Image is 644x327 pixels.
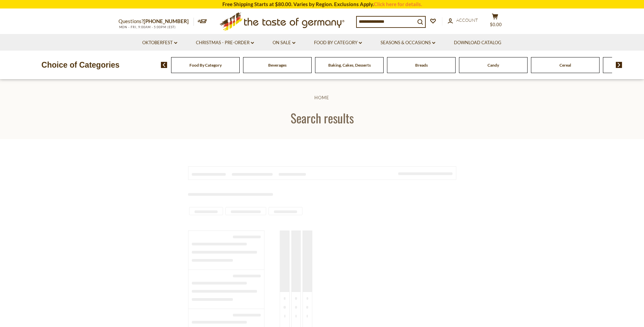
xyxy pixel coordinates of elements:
p: Questions? [118,17,194,26]
a: Home [314,95,329,100]
a: Christmas - PRE-ORDER [196,39,254,47]
a: Click here for details. [374,1,422,7]
span: Account [456,17,478,23]
a: Food By Category [189,63,222,68]
button: $0.00 [485,13,505,30]
a: Breads [415,63,428,68]
h1: Search results [21,110,623,125]
a: On Sale [273,39,295,47]
a: [PHONE_NUMBER] [144,18,189,24]
a: Oktoberfest [142,39,177,47]
a: Beverages [268,63,287,68]
a: Candy [487,63,499,68]
span: $0.00 [490,22,502,27]
span: MON - FRI, 9:00AM - 5:00PM (EST) [118,25,176,29]
img: previous arrow [161,62,167,68]
a: Baking, Cakes, Desserts [328,63,371,68]
a: Account [448,17,478,24]
a: Download Catalog [454,39,501,47]
a: Cereal [559,63,571,68]
img: next arrow [616,62,622,68]
a: Food By Category [314,39,362,47]
a: Seasons & Occasions [381,39,435,47]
